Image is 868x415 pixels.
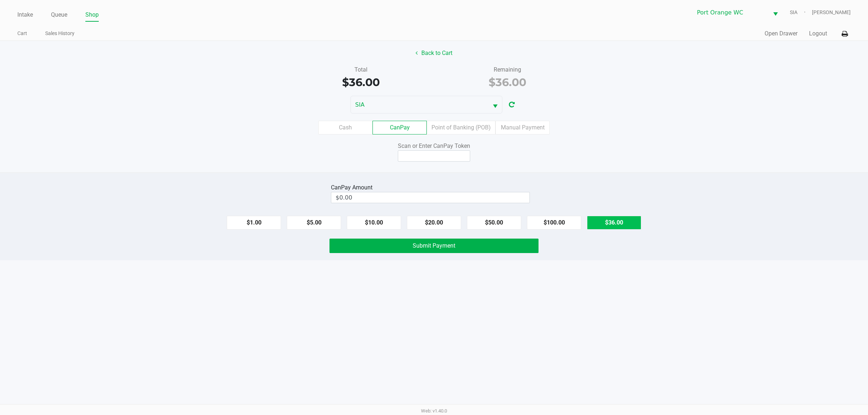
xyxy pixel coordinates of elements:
[17,10,33,20] a: Intake
[439,74,575,90] div: $36.00
[293,74,429,90] div: $36.00
[347,216,401,230] button: $10.00
[51,10,67,20] a: Queue
[227,216,281,230] button: $1.00
[413,242,455,249] span: Submit Payment
[293,65,429,74] div: Total
[488,96,502,113] button: Select
[421,408,447,414] span: Web: v1.40.0
[587,216,641,230] button: $36.00
[697,8,764,17] span: Port Orange WC
[85,10,99,20] a: Shop
[45,29,75,38] a: Sales History
[17,29,27,38] a: Cart
[329,239,539,253] button: Submit Payment
[329,142,539,150] div: Scan or Enter CanPay Token
[765,29,797,38] button: Open Drawer
[809,29,827,38] button: Logout
[467,216,521,230] button: $50.00
[812,9,851,16] span: [PERSON_NAME]
[790,9,812,16] span: SIA
[287,216,341,230] button: $5.00
[427,121,495,134] label: Point of Banking (POB)
[331,183,375,192] div: CanPay Amount
[439,65,575,74] div: Remaining
[527,216,581,230] button: $100.00
[769,4,782,21] button: Select
[495,121,550,134] label: Manual Payment
[411,46,457,60] button: Back to Cart
[373,121,427,134] label: CanPay
[355,100,484,109] span: SIA
[318,121,373,134] label: Cash
[407,216,461,230] button: $20.00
